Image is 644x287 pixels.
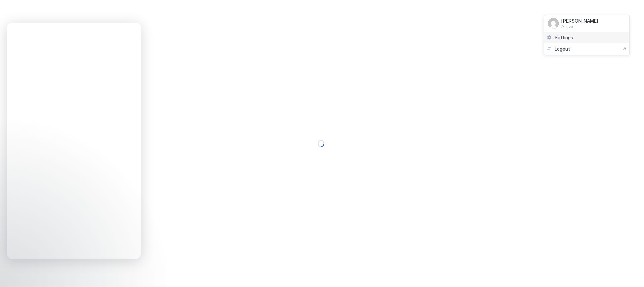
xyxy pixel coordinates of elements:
[555,46,570,52] span: Logout
[561,18,598,24] span: [PERSON_NAME]
[7,264,23,280] iframe: Intercom live chat
[555,35,573,41] span: Settings
[561,24,598,29] span: Active
[7,23,141,259] iframe: Intercom live chat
